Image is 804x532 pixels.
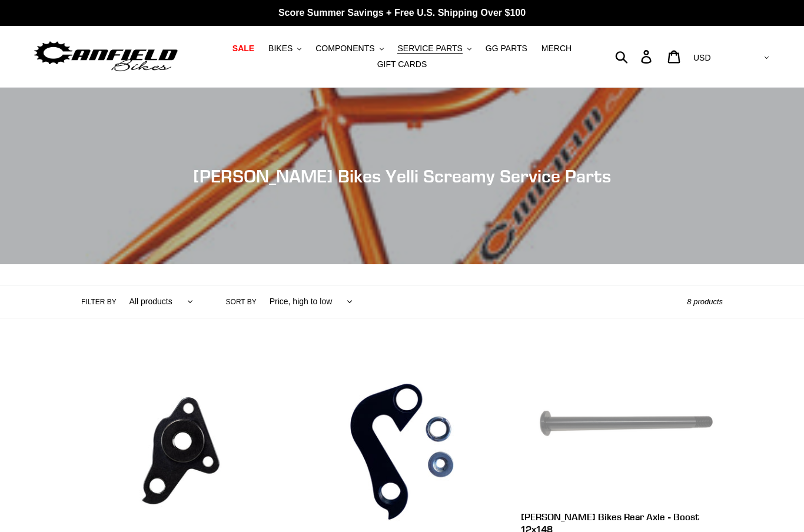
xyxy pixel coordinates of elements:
span: SERVICE PARTS [397,44,462,54]
button: COMPONENTS [310,41,389,56]
img: Canfield Bikes [32,38,180,75]
span: BIKES [268,44,293,54]
span: GG PARTS [486,44,527,54]
a: GIFT CARDS [371,56,433,72]
a: MERCH [536,41,577,56]
button: SERVICE PARTS [391,41,477,56]
span: COMPONENTS [315,44,374,54]
a: GG PARTS [480,41,533,56]
span: MERCH [541,44,572,54]
span: SALE [232,44,254,54]
label: Sort by [226,297,257,307]
span: 8 products [687,297,723,306]
a: SALE [227,41,260,56]
span: GIFT CARDS [377,59,427,69]
label: Filter by [81,297,117,307]
button: BIKES [263,41,307,56]
span: [PERSON_NAME] Bikes Yelli Screamy Service Parts [193,165,611,187]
